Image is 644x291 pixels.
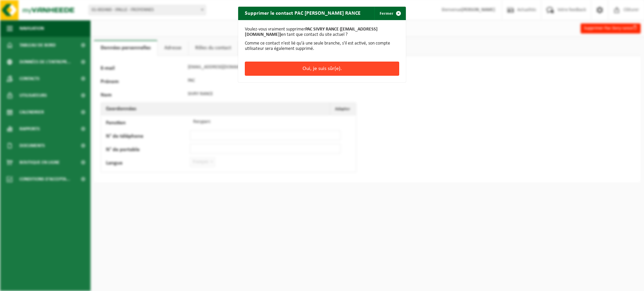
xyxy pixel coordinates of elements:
p: Comme ce contact n'est lié qu'à une seule branche, s'il est activé, son compte utilisateur sera é... [245,41,399,52]
button: Oui, je suis sûr(e). [245,62,399,76]
strong: PAC SIVRY RANCE ([EMAIL_ADDRESS][DOMAIN_NAME]) [245,27,378,37]
button: Fermer [374,7,405,20]
p: Voulez-vous vraiment supprimer en tant que contact du site actuel ? [245,27,399,38]
h2: Supprimer le contact PAC [PERSON_NAME] RANCE [238,7,367,19]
